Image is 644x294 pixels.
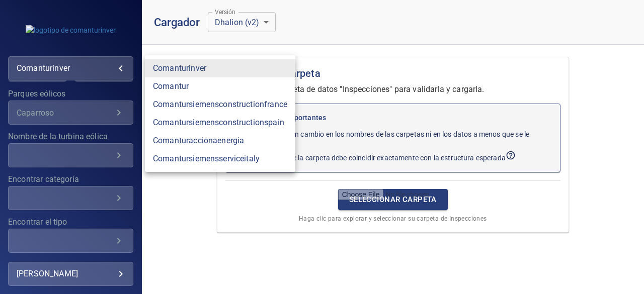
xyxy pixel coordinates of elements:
[145,114,295,132] a: comantursiemensconstructionspain
[145,95,295,114] a: comantursiemensconstructionfrance
[145,59,295,77] a: comanturinver
[145,132,295,150] a: comanturaccionaenergia
[145,77,295,95] a: comantur
[145,150,295,168] a: comantursiemensserviceitaly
